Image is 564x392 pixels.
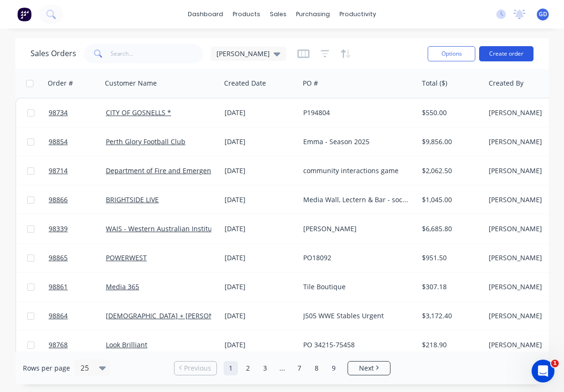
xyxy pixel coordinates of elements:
[348,363,390,373] a: Next page
[225,282,296,292] div: [DATE]
[49,108,68,118] span: 98734
[225,340,296,350] div: [DATE]
[106,195,159,204] a: BRIGHTSIDE LIVE
[184,363,211,373] span: Previous
[489,78,523,88] div: Created By
[532,360,554,382] iframe: Intercom live chat
[228,7,265,21] div: products
[422,137,478,147] div: $9,856.00
[551,360,559,367] span: 1
[17,7,31,21] img: Factory
[422,108,478,118] div: $550.00
[422,224,478,234] div: $6,685.80
[49,244,106,272] a: 98865
[49,331,106,359] a: 98768
[106,137,185,146] a: Perth Glory Football Club
[49,224,68,234] span: 98339
[106,253,147,262] a: POWERWEST
[183,7,228,21] a: dashboard
[49,157,106,185] a: 98714
[106,282,139,291] a: Media 365
[225,253,296,263] div: [DATE]
[106,108,171,117] a: CITY OF GOSNELLS *
[303,137,409,147] div: Emma - Season 2025
[49,311,68,321] span: 98864
[49,253,68,263] span: 98865
[31,49,76,58] h1: Sales Orders
[309,361,324,375] a: Page 8
[225,166,296,176] div: [DATE]
[258,361,272,375] a: Page 3
[216,49,270,59] span: [PERSON_NAME]
[303,108,409,118] div: P194804
[265,7,291,21] div: sales
[422,78,447,88] div: Total ($)
[106,166,246,175] a: Department of Fire and Emergency Services
[303,253,409,263] div: PO18092
[292,361,307,375] a: Page 7
[23,363,70,373] span: Rows per page
[303,166,409,176] div: community interactions game
[111,44,204,63] input: Search...
[303,224,409,234] div: [PERSON_NAME]
[49,340,68,350] span: 98768
[170,361,394,375] ul: Pagination
[225,108,296,118] div: [DATE]
[327,361,341,375] a: Page 9
[303,195,409,205] div: Media Wall, Lectern & Bar - sock only
[49,273,106,301] a: 98861
[106,224,246,233] a: WAIS - Western Australian Institute of Sport
[48,78,73,88] div: Order #
[422,340,478,350] div: $218.90
[422,311,478,321] div: $3,172.40
[225,195,296,205] div: [DATE]
[422,166,478,176] div: $2,062.50
[174,363,216,373] a: Previous page
[106,311,245,320] a: [DEMOGRAPHIC_DATA] + [PERSON_NAME] ^
[49,127,106,156] a: 98854
[224,361,238,375] a: Page 1 is your current page
[225,224,296,234] div: [DATE]
[359,363,374,373] span: Next
[225,311,296,321] div: [DATE]
[422,282,478,292] div: $307.18
[49,282,68,292] span: 98861
[49,186,106,214] a: 98866
[49,98,106,127] a: 98734
[422,253,478,263] div: $951.50
[241,361,255,375] a: Page 2
[303,282,409,292] div: Tile Boutique
[49,302,106,330] a: 98864
[335,7,381,21] div: productivity
[224,78,266,88] div: Created Date
[303,78,318,88] div: PO #
[49,195,68,205] span: 98866
[49,137,68,147] span: 98854
[49,215,106,243] a: 98339
[479,46,533,61] button: Create order
[539,10,547,19] span: GD
[422,195,478,205] div: $1,045.00
[106,340,147,349] a: Look Brilliant
[291,7,335,21] div: purchasing
[275,361,289,375] a: Jump forward
[303,340,409,350] div: PO 34215-75458
[225,137,296,147] div: [DATE]
[428,46,475,61] button: Options
[303,311,409,321] div: J505 WWE Stables Urgent
[105,78,157,88] div: Customer Name
[49,166,68,176] span: 98714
